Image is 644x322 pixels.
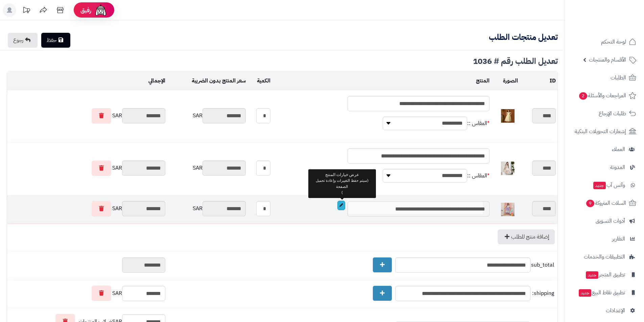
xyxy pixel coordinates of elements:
[575,127,626,136] span: إشعارات التحويلات البنكية
[579,92,587,100] span: 2
[586,200,594,207] span: 9
[586,271,598,279] span: جديد
[316,178,368,194] span: (سيتم حفظ التغييرات وإعادة تحميل الصفحة )
[520,72,557,90] td: ID
[584,252,625,262] span: التطبيقات والخدمات
[532,261,554,269] span: sub_total:
[569,267,640,283] a: تطبيق المتجرجديد
[501,109,515,123] img: 1732990328-IMG_%D9%A2%D9%A0%D9%A2%D9%A4%D9%A1%D9%A2%D9%A0%D9%A1_%D9%A0%D9%A2%D9%A0%D9%A8%D9%A5%D9...
[501,203,515,216] img: 1733583378-IMG_0853-40x40.jpeg
[491,72,520,90] td: الصورة
[9,286,165,301] div: SAR
[501,162,515,175] img: 1739175624-IMG_7278-40x40.jpeg
[41,33,70,48] a: حفظ
[308,169,376,198] div: عرض خيارات المنتج
[579,289,591,297] span: جديد
[569,302,640,319] a: الإعدادات
[569,123,640,140] a: إشعارات التحويلات البنكية
[569,213,640,229] a: أدوات التسويق
[612,145,625,154] span: العملاء
[569,88,640,104] a: المراجعات والأسئلة2
[601,37,626,47] span: لوحة التحكم
[169,160,246,176] div: SAR
[586,198,626,208] span: السلات المتروكة
[532,290,554,297] span: shipping:
[578,91,626,100] span: المراجعات والأسئلة
[9,160,165,176] div: SAR
[598,16,638,30] img: logo-2.png
[18,3,35,19] a: تحديثات المنصة
[599,109,626,118] span: طلبات الإرجاع
[569,284,640,301] a: تطبيق نقاط البيعجديد
[569,231,640,247] a: التقارير
[467,164,490,188] td: المقاس ::
[7,72,167,90] td: الإجمالي
[489,31,558,43] b: تعديل منتجات الطلب
[467,111,490,135] td: المقاس ::
[9,108,165,124] div: SAR
[569,195,640,211] a: السلات المتروكة9
[578,288,625,297] span: تطبيق نقاط البيع
[569,141,640,157] a: العملاء
[80,6,91,14] span: رفيق
[569,177,640,193] a: وآتس آبجديد
[272,72,491,90] td: المنتج
[596,216,625,226] span: أدوات التسويق
[593,180,625,190] span: وآتس آب
[9,201,165,217] div: SAR
[569,34,640,50] a: لوحة التحكم
[8,33,38,48] a: رجوع
[611,73,626,82] span: الطلبات
[7,57,558,65] div: تعديل الطلب رقم # 1036
[606,306,625,315] span: الإعدادات
[612,234,625,244] span: التقارير
[569,159,640,175] a: المدونة
[569,105,640,122] a: طلبات الإرجاع
[593,182,606,189] span: جديد
[94,3,108,17] img: ai-face.png
[498,229,555,244] a: إضافة منتج للطلب
[569,70,640,86] a: الطلبات
[585,270,625,279] span: تطبيق المتجر
[589,55,626,65] span: الأقسام والمنتجات
[169,108,246,123] div: SAR
[169,201,246,216] div: SAR
[569,249,640,265] a: التطبيقات والخدمات
[247,72,272,90] td: الكمية
[610,163,625,172] span: المدونة
[167,72,247,90] td: سعر المنتج بدون الضريبة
